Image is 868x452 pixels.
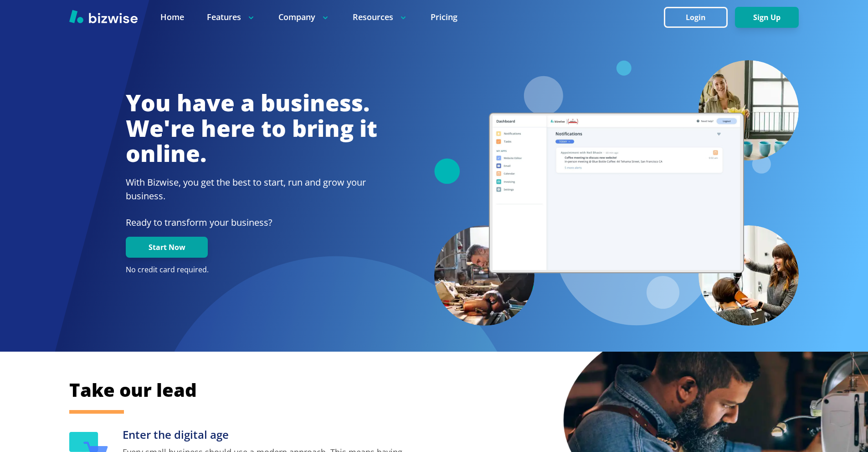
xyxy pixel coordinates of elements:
[126,265,377,275] p: No credit card required.
[664,7,728,28] button: Login
[126,176,377,203] h2: With Bizwise, you get the best to start, run and grow your business.
[160,11,184,23] a: Home
[123,427,411,442] h3: Enter the digital age
[69,10,138,23] img: Bizwise Logo
[126,216,377,229] p: Ready to transform your business?
[126,243,208,252] a: Start Now
[69,378,753,402] h2: Take our lead
[278,11,330,23] p: Company
[207,11,256,23] p: Features
[664,13,735,22] a: Login
[735,13,799,22] a: Sign Up
[431,11,457,23] a: Pricing
[126,237,208,258] button: Start Now
[735,7,799,28] button: Sign Up
[126,90,377,166] h1: You have a business. We're here to bring it online.
[353,11,408,23] p: Resources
